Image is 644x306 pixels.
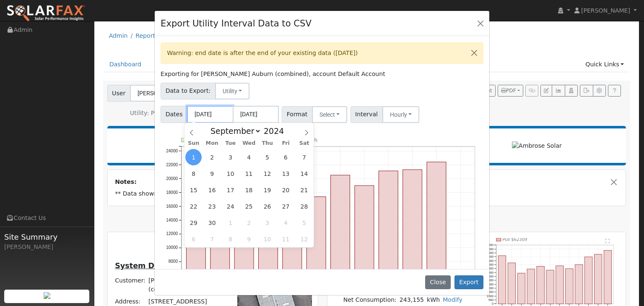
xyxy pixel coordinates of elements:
button: Export [454,275,483,290]
button: Select [312,106,348,123]
span: September 18, 2024 [241,182,257,198]
span: October 7, 2024 [204,231,220,247]
text: 18000 [166,190,178,195]
span: October 4, 2024 [278,214,294,231]
span: Data to Export: [161,83,216,99]
span: September 6, 2024 [278,149,294,165]
text: 22000 [166,162,178,167]
button: Close [475,17,486,29]
span: September 10, 2024 [222,165,239,182]
span: September 15, 2024 [185,182,202,198]
span: Thu [258,141,277,146]
span: Sun [184,141,203,146]
span: Sat [295,141,314,146]
span: September 28, 2024 [296,198,312,214]
span: Fri [277,141,295,146]
text: 8000 [169,259,178,264]
span: September 26, 2024 [259,198,275,214]
text: 24000 [166,149,178,153]
text: Net Consumption 218,936 kWh [238,137,317,143]
span: Wed [240,141,258,146]
span: September 30, 2024 [204,214,220,231]
span: Tue [221,141,240,146]
span: Dates [161,106,187,123]
text: 12000 [166,232,178,236]
span: October 10, 2024 [259,231,275,247]
span: Interval [351,106,383,123]
text: 10000 [166,245,178,250]
button: Close [465,43,483,63]
span: September 22, 2024 [185,198,202,214]
h4: Export Utility Interval Data to CSV [161,17,312,30]
span: September 4, 2024 [241,149,257,165]
span: October 8, 2024 [222,231,239,247]
span: October 1, 2024 [222,214,239,231]
span: Mon [203,141,221,146]
button: Utility [215,83,250,99]
span: September 25, 2024 [241,198,257,214]
span: September 12, 2024 [259,165,275,182]
span: October 5, 2024 [296,214,312,231]
span: September 11, 2024 [241,165,257,182]
span: September 2, 2024 [204,149,220,165]
span: September 14, 2024 [296,165,312,182]
span: September 23, 2024 [204,198,220,214]
span: October 9, 2024 [241,231,257,247]
span: September 19, 2024 [259,182,275,198]
span: September 8, 2024 [185,165,202,182]
span: September 7, 2024 [296,149,312,165]
span: September 13, 2024 [278,165,294,182]
span: September 20, 2024 [278,182,294,198]
span: September 24, 2024 [222,198,239,214]
span: October 3, 2024 [259,214,275,231]
span: September 9, 2024 [204,165,220,182]
text: 16000 [166,204,178,209]
span: September 29, 2024 [185,214,202,231]
text: 14000 [166,218,178,222]
span: September 5, 2024 [259,149,275,165]
input: Year [261,126,291,136]
span: Format [282,106,312,123]
span: September 3, 2024 [222,149,239,165]
span: October 12, 2024 [296,231,312,247]
button: Close [425,275,451,290]
span: October 2, 2024 [241,214,257,231]
span: September 16, 2024 [204,182,220,198]
span: October 11, 2024 [278,231,294,247]
label: Exporting for [PERSON_NAME] Auburn (combined), account Default Account [161,70,385,78]
span: September 27, 2024 [278,198,294,214]
span: September 17, 2024 [222,182,239,198]
span: September 1, 2024 [185,149,202,165]
text: 20000 [166,176,178,181]
select: Month [206,126,261,136]
button: Hourly [382,106,420,123]
span: September 21, 2024 [296,182,312,198]
div: Warning: end date is after the end of your existing data ([DATE]) [161,42,483,64]
span: October 6, 2024 [185,231,202,247]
